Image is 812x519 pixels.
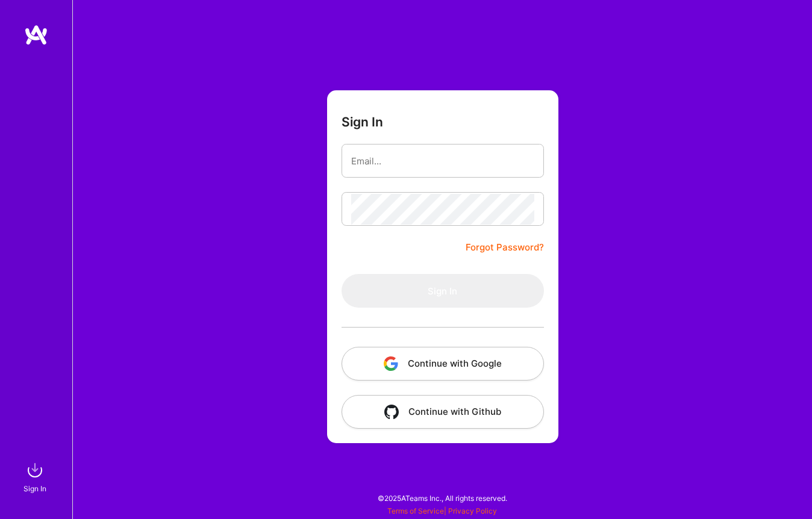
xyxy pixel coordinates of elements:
button: Continue with Google [342,347,544,381]
img: icon [384,405,399,419]
a: sign inSign In [25,458,47,495]
span: | [387,506,497,515]
a: Terms of Service [387,506,444,515]
a: Privacy Policy [448,506,497,515]
img: logo [24,24,48,46]
a: Forgot Password? [466,240,544,255]
h3: Sign In [342,114,383,129]
input: Email... [351,146,534,176]
img: sign in [23,458,47,482]
button: Continue with Github [342,395,544,429]
div: © 2025 ATeams Inc., All rights reserved. [72,483,812,513]
div: Sign In [23,482,46,495]
img: icon [384,356,398,371]
button: Sign In [342,274,544,308]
